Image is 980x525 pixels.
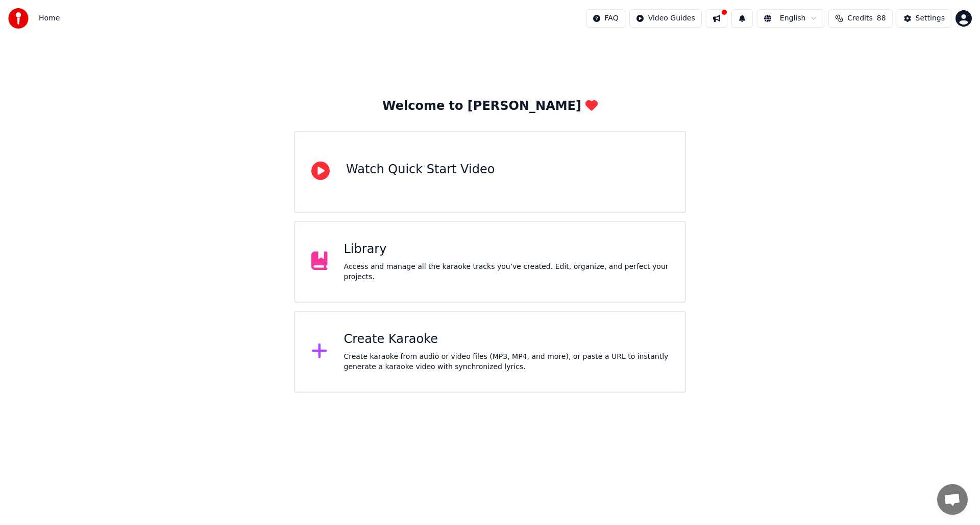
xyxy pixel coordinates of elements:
span: Credits [847,13,872,24]
div: Library [344,241,669,258]
div: Welcome to [PERSON_NAME] [382,98,598,115]
button: Video Guides [629,9,702,28]
nav: breadcrumb [39,13,60,24]
a: Open chat [937,484,968,515]
div: Access and manage all the karaoke tracks you’ve created. Edit, organize, and perfect your projects. [344,262,669,282]
img: youka [8,8,29,29]
span: 88 [877,13,886,24]
div: Create karaoke from audio or video files (MP3, MP4, and more), or paste a URL to instantly genera... [344,352,669,372]
div: Watch Quick Start Video [346,162,495,178]
div: Create Karaoke [344,331,669,348]
button: Credits88 [828,9,892,28]
span: Home [39,13,60,24]
button: Settings [897,9,951,28]
div: Settings [916,13,945,24]
button: FAQ [586,9,625,28]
